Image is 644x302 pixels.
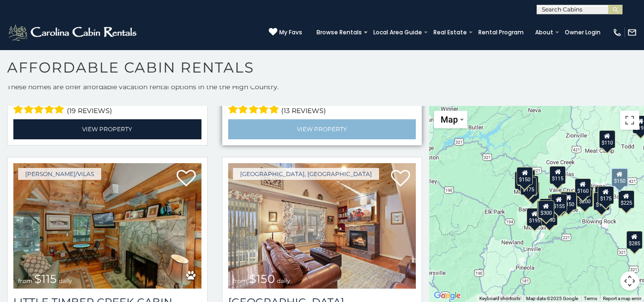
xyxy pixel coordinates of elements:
button: Map camera controls [620,271,639,291]
div: $90 [526,181,539,199]
a: Rental Program [474,26,528,39]
div: $285 [626,230,643,249]
div: $190 [541,208,558,226]
div: $300 [538,200,554,218]
img: Mountain Abbey [228,163,416,289]
div: $170 [593,192,610,210]
div: $290 [515,171,531,189]
button: Change map style [434,111,467,128]
a: View Property [228,119,416,139]
a: Terms [584,296,597,301]
a: Local Area Guide [369,26,427,39]
img: White-1-2.png [7,23,139,42]
span: from [18,277,32,284]
a: [PERSON_NAME]/Vilas [18,168,101,180]
div: $195 [527,208,543,226]
a: Browse Rentals [312,26,367,39]
a: [GEOGRAPHIC_DATA], [GEOGRAPHIC_DATA] [233,168,379,180]
span: from [233,277,247,284]
div: $225 [618,190,634,208]
a: Add to favorites [177,169,196,189]
span: $150 [249,272,275,286]
div: $150 [517,167,533,185]
span: daily [277,277,290,284]
img: Little Timber Creek Cabin [13,163,201,289]
span: $115 [34,272,57,286]
a: Report a map error [603,296,641,301]
div: $115 [549,166,566,184]
div: $110 [599,130,615,148]
span: Map data ©2025 Google [526,296,578,301]
a: View Property [13,119,201,139]
a: Owner Login [560,26,605,39]
div: $160 [575,178,591,196]
button: Toggle fullscreen view [620,111,639,130]
a: Mountain Abbey from $150 daily [228,163,416,289]
a: About [530,26,558,39]
div: $155 [551,193,567,211]
img: mail-regular-white.png [627,28,637,37]
div: $200 [577,189,593,207]
span: (13 reviews) [281,104,326,117]
span: Map [441,115,458,125]
a: Open this area in Google Maps (opens a new window) [432,290,463,302]
img: Google [432,290,463,302]
div: $150 [611,167,628,187]
a: Little Timber Creek Cabin from $115 daily [13,163,201,289]
span: (19 reviews) [67,104,112,117]
span: daily [59,277,72,284]
div: $140 [539,198,556,217]
div: $175 [598,186,614,204]
a: Add to favorites [391,169,410,189]
div: $150 [560,191,577,209]
a: My Favs [269,28,302,37]
img: phone-regular-white.png [612,28,622,37]
div: $195 [595,186,611,204]
a: Real Estate [429,26,472,39]
div: $140 [538,200,554,219]
button: Keyboard shortcuts [479,295,520,302]
div: $175 [560,191,577,209]
span: My Favs [279,28,302,37]
div: $175 [520,177,537,195]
